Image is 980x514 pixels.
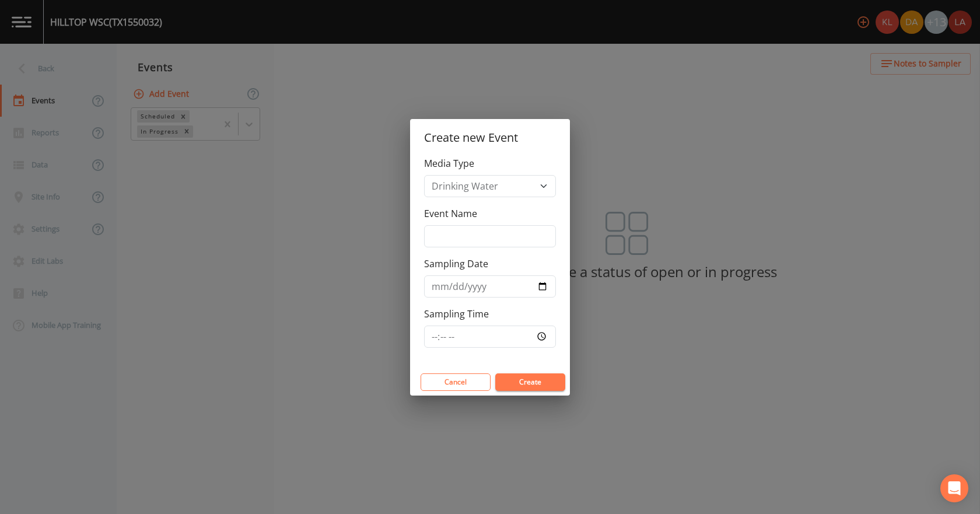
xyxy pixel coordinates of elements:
[940,474,968,502] div: Open Intercom Messenger
[424,257,488,271] label: Sampling Date
[421,373,491,391] button: Cancel
[410,119,570,156] h2: Create new Event
[495,373,565,391] button: Create
[424,207,477,221] label: Event Name
[424,307,489,321] label: Sampling Time
[424,156,474,170] label: Media Type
